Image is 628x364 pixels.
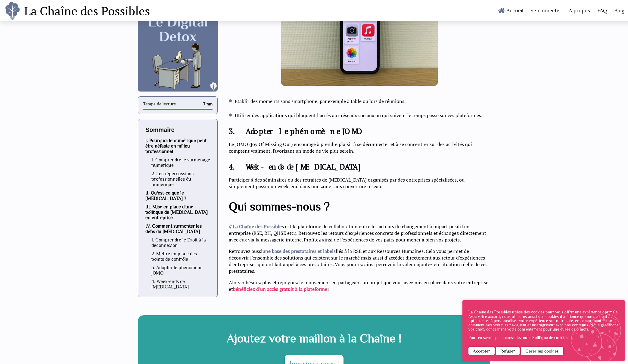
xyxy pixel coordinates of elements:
[143,101,176,107] div: Temps de lecture
[229,176,490,190] p: Participer à des séminaires ou des retraites de [MEDICAL_DATA] organisés par des entreprises spéc...
[203,101,213,106] div: 7 mn
[151,251,197,262] a: 2. Mettre en place des points de contrôle :
[229,141,490,154] p: Le JOMO (Joy Of Missing Out) encourage à prendre plaisir à se déconnecter et à se concentrer sur ...
[145,126,210,133] div: Sommaire
[151,157,210,168] a: 1. Comprendre le surmenage numérique
[145,204,208,220] a: III. Mise en place d'une politique de [MEDICAL_DATA] en entreprise
[227,331,401,345] h2: Ajoutez votre maillon à la Chaîne !
[151,279,189,290] a: 4. Week-ends de [MEDICAL_DATA]
[496,347,520,355] button: Refuser
[24,2,150,20] h1: La Chaîne des Possibles
[145,223,202,234] a: IV. Comment surmonter les défis du [MEDICAL_DATA]
[151,171,194,187] a: 2. Les répercussions professionnelles du numérique
[229,279,490,292] p: Alors n'hésitez plus et rejoignez le mouvement en partageant un projet que vous avez mis en place...
[5,2,21,20] img: logo
[145,190,186,201] a: II. Qu'est-ce que le [MEDICAL_DATA] ?
[532,335,567,340] a: Politique de cookies
[468,347,495,355] button: Accepter
[151,265,203,276] a: 3. Adopter le phénomène JOMO
[263,248,336,254] b: une base des prestataires et labels
[229,223,490,243] p: s est la plateforme de collaboration entre les acteurs du changement à impact positif en entrepri...
[229,126,490,136] h3: 3. Adopter le phénomène JOMO
[468,336,619,340] p: Pour en savoir plus, consultez notre .
[151,237,206,248] a: 1. Comprendre le Droit à la déconnexion
[229,162,490,172] h3: 4. Week-ends de [MEDICAL_DATA]
[468,310,619,331] p: La Chaîne des Possibles utilise des cookies pour vous offrir une expérience optimale. Avec votre ...
[229,98,490,104] li: Établir des moments sans smartphone, par exemple à table ou lors de réunions.
[229,248,490,274] p: Retrouvez aussi liés à la RSE et aux Ressources Humaines. Cela vous permet de découvrir l'ensembl...
[233,223,282,230] b: La Chaîne des Possible
[521,347,563,355] button: Gérer les cookies
[229,200,490,213] h2: Qui sommes-nous ?
[145,138,207,154] a: I. Pourquoi le numérique peut être néfaste en milieu professionnel
[229,112,490,119] li: Utiliser des applications qui bloquent l'accès aux réseaux sociaux ou qui suivent le temps passé ...
[138,12,218,92] img: Image
[233,286,327,292] b: bénéficiez d'un accès gratuit à la plateforme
